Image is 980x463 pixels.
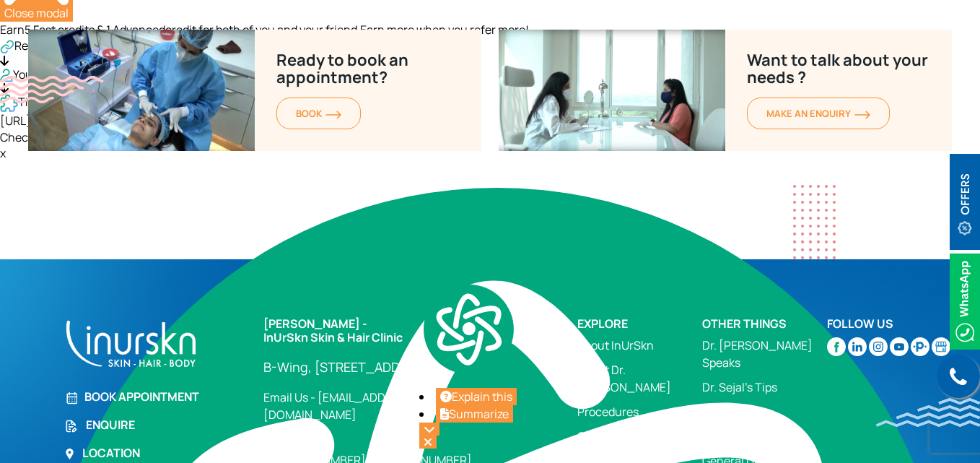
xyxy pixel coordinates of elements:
a: Dr. Sejal's Tips [702,378,827,396]
img: logo.svg [419,282,517,376]
img: Enquire [64,419,79,433]
a: Dr. [PERSON_NAME] Speaks [702,337,827,371]
img: linkedin [848,337,867,356]
h2: Other Things [702,317,827,331]
a: Enquire [64,416,246,433]
h2: [PERSON_NAME] - InUrSkn Skin & Hair Clinic [263,317,502,345]
img: bluewave [876,398,980,427]
p: Want to talk about your needs ? [747,51,930,86]
img: Ready to book an appointment? [28,30,255,151]
span: Summarize [449,406,509,422]
span: Earn more when you refer more! [360,22,529,38]
span: BOOK [296,107,341,120]
img: instagram [869,337,888,356]
a: About InUrSkn [577,337,702,354]
a: Book Appointment [64,388,246,405]
a: Whatsappicon [950,292,980,308]
a: Email Us - [EMAIL_ADDRESS][DOMAIN_NAME] [263,389,502,423]
img: youtube [890,337,909,356]
img: offerBt [950,154,980,250]
button: Summarize [436,405,513,423]
img: up-blue-arrow.svg [951,438,962,449]
img: Ready-to-book [499,30,725,151]
a: About Dr. [PERSON_NAME] [577,361,702,396]
a: In The Press [702,428,827,445]
a: Concerns [577,428,702,445]
a: MAKE AN enquiryorange-arrow [747,98,890,129]
img: inurskn-footer-logo [64,317,198,370]
img: Whatsappicon [950,254,980,350]
img: Location [64,449,75,459]
a: Location [64,444,246,462]
span: MAKE AN enquiry [766,107,870,120]
img: facebook [827,337,846,356]
img: Skin-and-Hair-Clinic [932,337,950,356]
h2: Explore [577,317,702,331]
span: Close modal [4,5,69,21]
a: Procedures [577,403,702,420]
a: Case Studies [702,403,827,420]
h2: Follow Us [827,317,952,331]
p: Ready to book an appointment? [276,51,460,86]
button: Explain this [436,388,517,405]
span: Explain this [452,389,512,404]
img: sejal-saheta-dermatologist [911,337,929,356]
img: Book Appointment [64,391,77,404]
a: B-Wing, [STREET_ADDRESS] [263,358,502,376]
img: orange-arrow [854,111,870,119]
img: orange-arrow [325,111,341,119]
a: BOOKorange-arrow [276,98,361,129]
img: dotes1 [793,185,836,259]
span: 5 Fast credits & 1 Advanced [25,22,165,38]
